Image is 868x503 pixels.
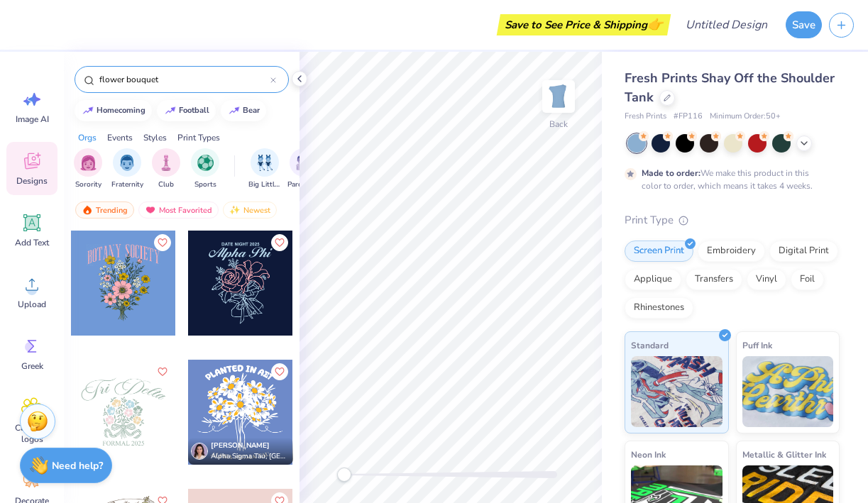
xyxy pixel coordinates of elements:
div: Foil [791,269,824,290]
span: Puff Ink [742,338,772,353]
button: filter button [287,148,320,190]
button: filter button [152,148,180,190]
span: Sports [194,179,216,190]
span: Image AI [16,114,49,125]
img: Parent's Weekend Image [296,155,312,171]
strong: Need help? [52,459,103,472]
img: trend_line.gif [165,106,176,115]
button: filter button [248,148,281,190]
div: Orgs [78,131,97,144]
button: homecoming [75,100,152,121]
div: Vinyl [747,269,786,290]
img: newest.gif [229,205,241,215]
img: trending.gif [82,205,93,215]
div: Back [549,118,568,131]
span: Big Little Reveal [248,179,281,190]
div: Embroidery [698,241,765,262]
div: Print Types [177,131,220,144]
strong: Made to order: [642,167,701,179]
span: Parent's Weekend [287,179,320,190]
img: Standard [631,356,723,427]
div: homecoming [97,106,145,114]
input: Untitled Design [674,11,779,39]
button: football [157,100,216,121]
div: Print Type [625,212,840,228]
span: Add Text [15,237,49,248]
img: Puff Ink [742,356,834,427]
img: Big Little Reveal Image [257,155,273,171]
div: Newest [223,201,277,219]
input: Try "Alpha" [98,72,270,87]
div: filter for Big Little Reveal [248,148,281,190]
span: Clipart & logos [9,422,55,445]
div: filter for Fraternity [111,148,143,190]
div: Accessibility label [337,468,351,482]
div: bear [243,106,260,114]
div: Digital Print [769,241,838,262]
div: Trending [75,201,134,219]
span: Alpha Sigma Tau, [GEOGRAPHIC_DATA] [211,451,287,462]
span: Neon Ink [631,447,666,462]
span: [PERSON_NAME] [211,441,270,451]
button: Like [154,363,171,380]
span: Sorority [75,179,101,190]
img: most_fav.gif [145,205,156,215]
span: Fresh Prints [625,111,666,123]
div: Screen Print [625,241,693,262]
span: Metallic & Glitter Ink [742,447,826,462]
img: Fraternity Image [119,155,135,171]
div: Events [107,131,133,144]
div: Rhinestones [625,297,693,319]
div: filter for Parent's Weekend [287,148,320,190]
button: Like [271,363,288,380]
div: filter for Sports [191,148,219,190]
img: trend_line.gif [229,106,240,115]
div: filter for Club [152,148,180,190]
button: filter button [111,148,143,190]
div: Transfers [686,269,742,290]
span: Club [158,179,174,190]
div: football [179,106,209,114]
span: 👉 [647,16,663,33]
img: Sports Image [197,155,214,171]
img: Sorority Image [80,155,97,171]
span: Upload [18,299,46,310]
div: Applique [625,269,681,290]
span: Designs [16,175,48,187]
img: trend_line.gif [82,106,94,115]
div: Styles [143,131,167,144]
div: Most Favorited [138,201,219,219]
button: filter button [74,148,102,190]
button: filter button [191,148,219,190]
button: Like [154,234,171,251]
img: Club Image [158,155,174,171]
button: bear [221,100,266,121]
button: Save [786,11,822,38]
div: We make this product in this color to order, which means it takes 4 weeks. [642,167,816,192]
span: Greek [21,360,43,372]
div: Save to See Price & Shipping [500,14,667,35]
img: Back [544,82,573,111]
span: Fresh Prints Shay Off the Shoulder Tank [625,70,835,106]
span: Fraternity [111,179,143,190]
span: Standard [631,338,669,353]
button: Like [271,234,288,251]
div: filter for Sorority [74,148,102,190]
span: # FP116 [674,111,703,123]
span: Minimum Order: 50 + [710,111,781,123]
